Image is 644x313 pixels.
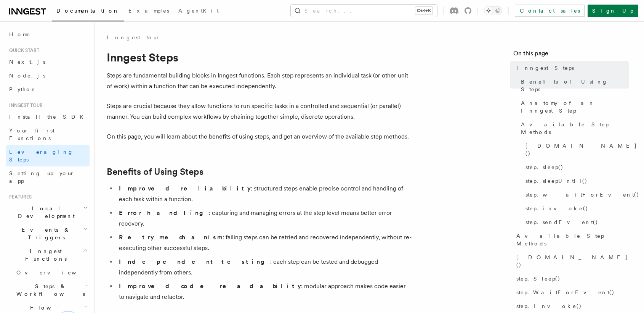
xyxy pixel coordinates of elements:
[6,69,90,82] a: Node.js
[521,99,629,115] span: Anatomy of an Inngest Step
[6,223,90,244] button: Events & Triggers
[13,282,85,298] span: Steps & Workflows
[107,131,412,142] p: On this page, you will learn about the benefits of using steps, and get an overview of the availa...
[522,188,629,202] a: step.waitForEvent()
[513,229,629,250] a: Available Step Methods
[56,8,119,14] span: Documentation
[6,247,82,263] span: Inngest Functions
[119,185,251,192] strong: Improved reliability
[516,302,582,310] span: step.Invoke()
[6,55,90,69] a: Next.js
[52,2,124,21] a: Documentation
[525,177,588,185] span: step.sleepUntil()
[13,279,90,301] button: Steps & Workflows
[6,202,90,223] button: Local Development
[9,170,75,184] span: Setting up your app
[9,127,54,141] span: Your first Functions
[107,34,160,41] a: Inngest tour
[6,27,90,41] a: Home
[6,47,39,53] span: Quick start
[513,286,629,299] a: step.WaitForEvent()
[513,61,629,75] a: Inngest Steps
[107,50,412,64] h1: Inngest Steps
[513,299,629,313] a: step.Invoke()
[525,191,639,198] span: step.waitForEvent()
[6,166,90,188] a: Setting up your app
[107,101,412,122] p: Steps are crucial because they allow functions to run specific tasks in a controlled and sequenti...
[6,102,43,108] span: Inngest tour
[117,183,412,205] li: : structured steps enable precise control and handling of each task within a function.
[6,226,83,241] span: Events & Triggers
[525,205,588,212] span: step.invoke()
[516,64,574,72] span: Inngest Steps
[9,86,37,92] span: Python
[117,281,412,302] li: : modular approach makes code easier to navigate and refactor.
[522,160,629,174] a: step.sleep()
[6,205,83,220] span: Local Development
[9,59,45,65] span: Next.js
[522,139,629,160] a: [DOMAIN_NAME]()
[518,118,629,139] a: Available Step Methods
[117,232,412,253] li: : failing steps can be retried and recovered independently, without re-executing other successful...
[119,282,301,290] strong: Improved code readability
[6,145,90,166] a: Leveraging Steps
[291,5,437,17] button: Search...Ctrl+K
[518,75,629,96] a: Benefits of Using Steps
[117,257,412,278] li: : each step can be tested and debugged independently from others.
[9,114,88,120] span: Install the SDK
[119,209,209,216] strong: Error handling
[513,272,629,286] a: step.Sleep()
[6,244,90,266] button: Inngest Functions
[119,234,223,241] strong: Retry mechanism
[513,49,629,61] h4: On this page
[6,110,90,124] a: Install the SDK
[128,8,169,14] span: Examples
[525,163,564,171] span: step.sleep()
[117,208,412,229] li: : capturing and managing errors at the step level means better error recovery.
[16,269,95,276] span: Overview
[6,194,32,200] span: Features
[6,124,90,145] a: Your first Functions
[516,289,615,296] span: step.WaitForEvent()
[516,232,629,247] span: Available Step Methods
[515,5,585,17] a: Contact sales
[522,215,629,229] a: step.sendEvent()
[9,31,30,38] span: Home
[178,8,219,14] span: AgentKit
[107,166,203,177] a: Benefits of Using Steps
[513,250,629,272] a: [DOMAIN_NAME]()
[588,5,638,17] a: Sign Up
[107,70,412,92] p: Steps are fundamental building blocks in Inngest functions. Each step represents an individual ta...
[516,253,629,269] span: [DOMAIN_NAME]()
[124,2,174,21] a: Examples
[119,258,270,265] strong: Independent testing
[525,218,598,226] span: step.sendEvent()
[415,7,433,15] kbd: Ctrl+K
[13,266,90,279] a: Overview
[484,6,502,15] button: Toggle dark mode
[9,73,45,79] span: Node.js
[174,2,223,21] a: AgentKit
[6,82,90,96] a: Python
[521,78,629,93] span: Benefits of Using Steps
[9,149,74,163] span: Leveraging Steps
[522,174,629,188] a: step.sleepUntil()
[525,142,637,157] span: [DOMAIN_NAME]()
[516,275,561,282] span: step.Sleep()
[518,96,629,118] a: Anatomy of an Inngest Step
[521,121,629,136] span: Available Step Methods
[522,202,629,215] a: step.invoke()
